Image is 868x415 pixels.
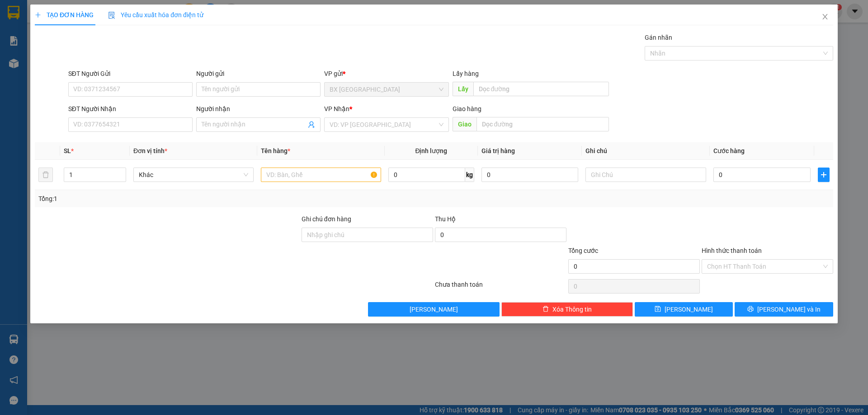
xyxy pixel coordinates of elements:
[568,247,598,254] span: Tổng cước
[261,168,381,182] input: VD: Bàn, Ghế
[552,304,592,314] span: Xóa Thông tin
[4,7,31,47] img: logo
[435,215,456,223] span: Thu Hộ
[108,11,203,19] span: Yêu cầu xuất hóa đơn điện tử
[453,105,481,112] span: Giao hàng
[108,12,115,19] img: icon
[818,171,829,178] span: plus
[453,70,479,77] span: Lấy hàng
[473,82,609,96] input: Dọc đường
[196,104,321,114] div: Người nhận
[465,168,474,182] span: kg
[38,194,335,204] div: Tổng: 1
[818,168,830,182] button: plus
[302,215,351,223] label: Ghi chú đơn hàng
[35,12,41,18] span: plus
[481,168,579,182] input: 0
[453,117,476,131] span: Giao
[325,105,350,112] span: VP Nhận
[542,306,549,313] span: delete
[302,228,433,242] input: Ghi chú đơn hàng
[308,121,316,128] span: user-add
[410,304,458,314] span: [PERSON_NAME]
[586,168,706,182] input: Ghi Chú
[747,306,754,313] span: printer
[68,69,193,79] div: SĐT Người Gửi
[32,32,126,49] span: BX Quảng Ngãi ĐT:
[434,280,567,295] div: Chưa thanh toán
[655,306,661,313] span: save
[32,32,126,49] span: 0941 78 2525
[453,82,473,96] span: Lấy
[139,168,248,182] span: Khác
[38,168,53,182] button: delete
[17,52,101,61] span: BX [GEOGRAPHIC_DATA] -
[35,11,94,19] span: TẠO ĐƠN HÀNG
[330,83,443,96] span: BX Quảng Ngãi
[635,302,733,317] button: save[PERSON_NAME]
[4,61,44,69] span: 0963859729
[702,247,762,254] label: Hình thức thanh toán
[133,147,167,154] span: Đơn vị tính
[665,304,713,314] span: [PERSON_NAME]
[821,13,829,20] span: close
[4,52,17,61] span: Gửi:
[481,147,515,154] span: Giá trị hàng
[32,5,123,30] strong: CÔNG TY CP BÌNH TÂM
[476,117,609,131] input: Dọc đường
[68,104,193,114] div: SĐT Người Nhận
[735,302,833,317] button: printer[PERSON_NAME] và In
[325,69,449,79] div: VP gửi
[757,304,821,314] span: [PERSON_NAME] và In
[64,147,71,154] span: SL
[415,147,448,154] span: Định lượng
[582,142,710,160] th: Ghi chú
[812,5,838,30] button: Close
[502,302,633,317] button: deleteXóa Thông tin
[368,302,500,317] button: [PERSON_NAME]
[261,147,290,154] span: Tên hàng
[196,69,321,79] div: Người gửi
[713,147,745,154] span: Cước hàng
[645,34,672,41] label: Gán nhãn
